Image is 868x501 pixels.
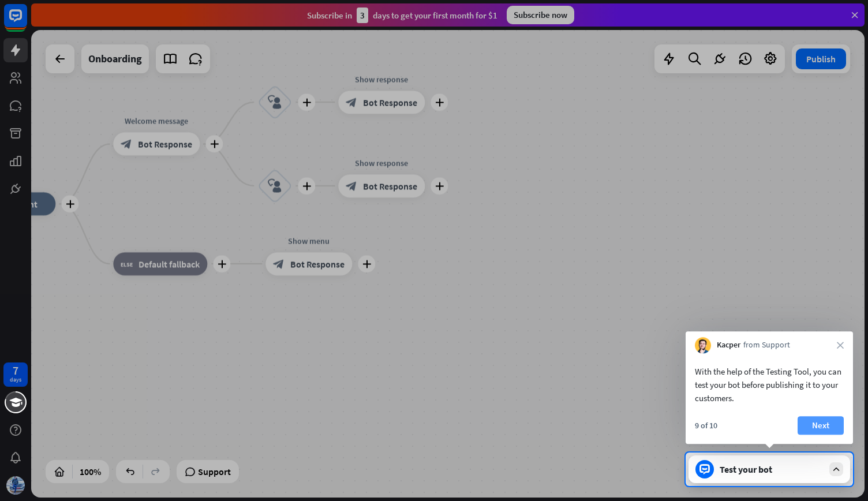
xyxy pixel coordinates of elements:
span: from Support [743,340,790,352]
button: Open LiveChat chat widget [9,5,44,39]
div: With the help of the Testing Tool, you can test your bot before publishing it to your customers. [695,365,844,405]
i: close [837,342,844,349]
div: Test your bot [720,463,824,475]
div: 9 of 10 [695,420,717,431]
button: Next [798,416,844,435]
span: Kacper [717,340,740,352]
